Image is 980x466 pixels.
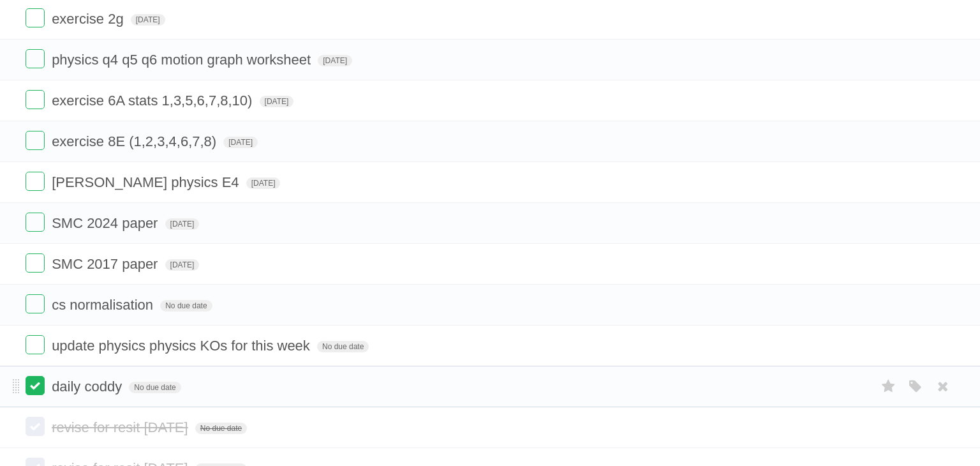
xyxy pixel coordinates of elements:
[52,338,313,354] span: update physics physics KOs for this week
[26,213,45,232] label: Done
[260,96,294,107] span: [DATE]
[223,137,258,148] span: [DATE]
[165,218,200,230] span: [DATE]
[52,215,161,231] span: SMC 2024 paper
[877,376,901,397] label: Star task
[26,8,45,27] label: Done
[26,376,45,395] label: Done
[52,379,125,395] span: daily coddy
[52,297,156,313] span: cs normalisation
[26,335,45,354] label: Done
[195,423,247,434] span: No due date
[52,52,314,68] span: physics q4 q5 q6 motion graph worksheet
[52,256,161,272] span: SMC 2017 paper
[26,417,45,436] label: Done
[129,382,181,393] span: No due date
[52,133,219,149] span: exercise 8E (1,2,3,4,6,7,8)
[317,341,369,352] span: No due date
[26,172,45,191] label: Done
[318,55,352,66] span: [DATE]
[26,294,45,313] label: Done
[52,419,191,435] span: revise for resit [DATE]
[160,300,212,312] span: No due date
[26,90,45,109] label: Done
[26,49,45,68] label: Done
[52,93,255,109] span: exercise 6A stats 1,3,5,6,7,8,10)
[131,14,165,26] span: [DATE]
[246,177,281,189] span: [DATE]
[52,11,127,27] span: exercise 2g
[26,253,45,273] label: Done
[26,131,45,150] label: Done
[52,174,242,190] span: [PERSON_NAME] physics E4
[165,259,200,271] span: [DATE]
